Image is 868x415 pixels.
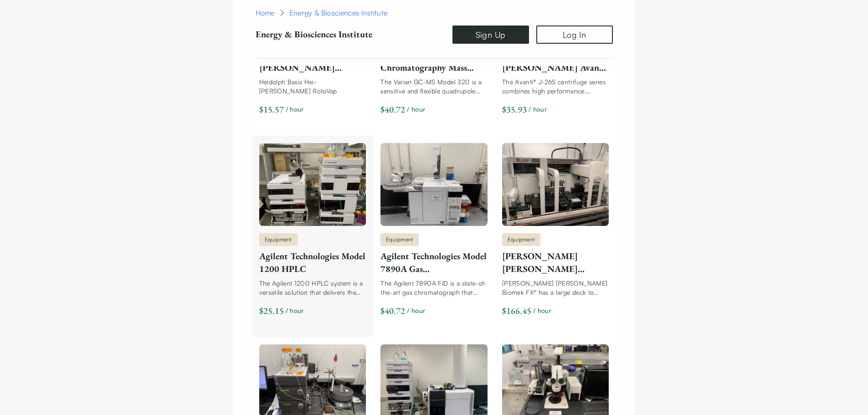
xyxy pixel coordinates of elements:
[256,7,275,18] a: Home
[407,104,425,114] span: / hour
[502,279,609,297] div: [PERSON_NAME] [PERSON_NAME] Biomek FXᴾ has a large deck to support a variety of applications, wit...
[380,304,405,317] div: $40.72
[289,7,388,18] div: Energy & Biosciences Institute
[452,26,529,44] a: Sign Up
[502,143,609,226] img: Beckman Coulter Biomek FXP
[508,236,535,244] span: Equipment
[286,306,304,315] span: / hour
[380,250,488,275] div: Agilent Technologies Model 7890A Gas Chromatography Flame Ionization Detector
[502,304,531,317] div: $166.45
[386,236,413,244] span: Equipment
[380,143,488,226] img: Agilent Technologies Model 7890A Gas Chromatography Flame Ionization Detector
[502,103,527,116] div: $35.93
[259,77,366,96] div: Heidolph Basis Hei-[PERSON_NAME] RotoVap
[380,103,405,116] div: $40.72
[259,103,284,116] div: $15.57
[256,29,372,40] p: Energy & Biosciences Institute
[502,250,609,275] div: [PERSON_NAME] [PERSON_NAME] Biomek FXP
[259,143,366,226] img: Agilent Technologies Model 1200 HPLC
[529,104,547,114] span: / hour
[259,279,366,297] div: The Agilent 1200 HPLC system is a versatile solution that delivers the most efficient mixing and ...
[259,250,366,275] div: Agilent Technologies Model 1200 HPLC
[502,77,609,96] div: The Avanti® J-26S centrifuge series combines high performance, complete BioSafety systems, and lo...
[259,304,284,317] div: $25.15
[380,77,488,96] div: The Varian GC-MS Model 320 is a sensitive and flexible quadrupole GC-MS system. The Model 320 pro...
[536,26,613,44] a: Log In
[502,143,609,323] a: Beckman Coulter Biomek FXPEquipment[PERSON_NAME] [PERSON_NAME] Biomek FXP[PERSON_NAME] [PERSON_NA...
[265,236,292,244] span: Equipment
[380,143,488,323] a: Agilent Technologies Model 7890A Gas Chromatography Flame Ionization DetectorEquipmentAgilent Tec...
[380,279,488,297] div: The Agilent 7890A FID is a state-of-the-art gas chromatograph that provides superior performance ...
[407,306,425,315] span: / hour
[533,306,551,315] span: / hour
[259,143,366,323] a: Agilent Technologies Model 1200 HPLCEquipmentAgilent Technologies Model 1200 HPLCThe Agilent 1200...
[286,104,304,114] span: / hour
